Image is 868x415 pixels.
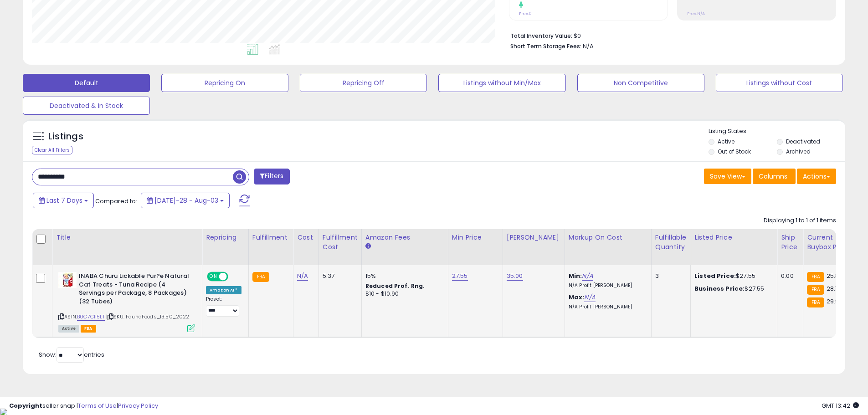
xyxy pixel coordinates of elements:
[297,233,315,242] div: Cost
[58,325,79,333] span: All listings currently available for purchase on Amazon
[227,273,241,281] span: OFF
[827,297,843,306] span: 29.99
[323,233,358,252] div: Fulfillment Cost
[694,272,736,280] b: Listed Price:
[582,272,593,281] a: N/A
[300,74,427,92] button: Repricing Off
[583,42,594,51] span: N/A
[81,325,96,333] span: FBA
[39,350,104,359] span: Show: entries
[118,401,158,410] a: Privacy Policy
[510,32,572,40] b: Total Inventory Value:
[694,272,770,280] div: $27.55
[206,296,241,317] div: Preset:
[577,74,704,92] button: Non Competitive
[95,197,137,205] span: Compared to:
[208,273,219,281] span: ON
[23,97,150,115] button: Deactivated & In Stock
[565,229,651,265] th: The percentage added to the cost of goods (COGS) that forms the calculator for Min & Max prices.
[797,169,836,184] button: Actions
[365,282,425,290] b: Reduced Prof. Rng.
[161,74,288,92] button: Repricing On
[452,272,468,281] a: 27.55
[79,272,190,308] b: INABA Churu Lickable Pur?e Natural Cat Treats - Tuna Recipe (4 Servings per Package, 8 Packages) ...
[365,242,371,251] small: Amazon Fees.
[46,196,82,205] span: Last 7 Days
[206,233,245,242] div: Repricing
[584,293,595,302] a: N/A
[569,304,644,310] p: N/A Profit [PERSON_NAME]
[58,272,195,331] div: ASIN:
[252,233,289,242] div: Fulfillment
[827,272,843,280] span: 25.89
[718,138,734,145] label: Active
[33,193,94,208] button: Last 7 Days
[365,272,441,280] div: 15%
[9,402,158,410] div: seller snap | |
[569,272,582,280] b: Min:
[704,169,751,184] button: Save View
[438,74,565,92] button: Listings without Min/Max
[48,130,83,143] h5: Listings
[510,30,829,41] li: $0
[569,282,644,289] p: N/A Profit [PERSON_NAME]
[753,169,796,184] button: Columns
[781,272,796,280] div: 0.00
[77,313,105,321] a: B0C7C115LT
[807,233,854,252] div: Current Buybox Price
[23,74,150,92] button: Default
[718,148,751,155] label: Out of Stock
[58,272,77,288] img: 41PevhKXDeL._SL40_.jpg
[56,233,198,242] div: Title
[694,285,770,293] div: $27.55
[687,11,705,16] small: Prev: N/A
[519,11,532,16] small: Prev: 0
[786,148,811,155] label: Archived
[786,138,820,145] label: Deactivated
[716,74,843,92] button: Listings without Cost
[655,233,687,252] div: Fulfillable Quantity
[154,196,218,205] span: [DATE]-28 - Aug-03
[759,172,787,181] span: Columns
[827,284,841,293] span: 28.19
[32,146,72,154] div: Clear All Filters
[106,313,190,320] span: | SKU: FaunaFoods_13.50_2022
[807,272,824,282] small: FBA
[709,127,845,136] p: Listing States:
[9,401,42,410] strong: Copyright
[141,193,230,208] button: [DATE]-28 - Aug-03
[252,272,269,282] small: FBA
[569,293,585,302] b: Max:
[254,169,289,184] button: Filters
[365,233,444,242] div: Amazon Fees
[78,401,117,410] a: Terms of Use
[764,216,836,225] div: Displaying 1 to 1 of 1 items
[510,42,581,50] b: Short Term Storage Fees:
[507,233,561,242] div: [PERSON_NAME]
[569,233,647,242] div: Markup on Cost
[655,272,683,280] div: 3
[822,401,859,410] span: 2025-08-11 13:42 GMT
[452,233,499,242] div: Min Price
[807,297,824,307] small: FBA
[507,272,523,281] a: 35.00
[206,286,241,294] div: Amazon AI *
[297,272,308,281] a: N/A
[781,233,799,252] div: Ship Price
[365,290,441,298] div: $10 - $10.90
[694,233,773,242] div: Listed Price
[323,272,354,280] div: 5.37
[694,284,745,293] b: Business Price:
[807,285,824,295] small: FBA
